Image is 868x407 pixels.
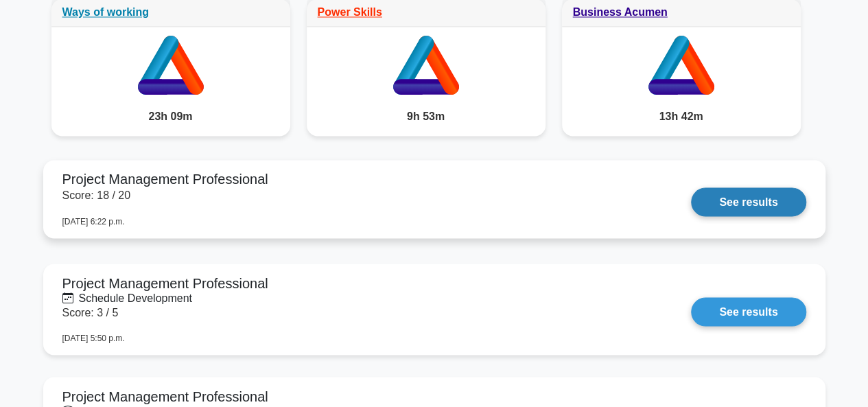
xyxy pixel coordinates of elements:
a: See results [691,187,806,216]
a: Business Acumen [573,6,668,18]
div: 13h 42m [562,97,801,136]
a: Power Skills [318,6,382,18]
a: Ways of working [62,6,150,18]
a: See results [691,297,806,326]
div: 23h 09m [51,97,290,136]
div: 9h 53m [307,97,546,136]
